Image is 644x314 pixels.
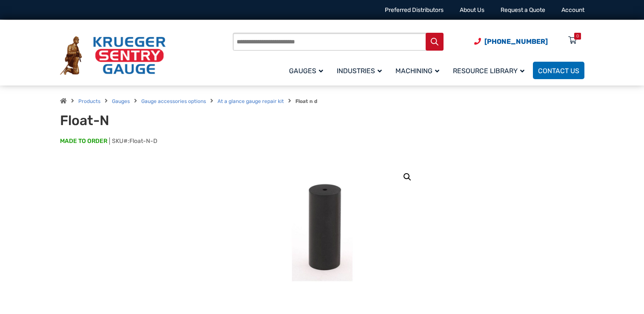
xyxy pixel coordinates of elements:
a: Gauges [112,98,130,104]
strong: Float n d [295,98,318,104]
a: Gauges [284,60,332,80]
span: Gauges [289,67,323,75]
a: Gauge accessories options [141,98,206,104]
a: Preferred Distributors [385,6,444,14]
a: Industries [332,60,390,80]
a: Request a Quote [501,6,545,14]
span: [PHONE_NUMBER] [484,37,548,46]
span: Contact Us [538,67,579,75]
img: Krueger Sentry Gauge [60,36,166,75]
a: Contact Us [533,62,584,79]
span: Machining [395,67,439,75]
a: Phone Number (920) 434-8860 [474,36,548,47]
span: Float-N-D [129,137,157,145]
div: 0 [576,33,579,40]
a: Account [561,6,584,14]
span: SKU#: [109,137,157,145]
h1: Float-N [60,112,270,128]
a: Resource Library [448,60,533,80]
span: Resource Library [453,67,524,75]
a: About Us [460,6,484,14]
span: Industries [337,67,382,75]
a: Products [78,98,100,104]
span: MADE TO ORDER [60,137,107,146]
a: At a glance gauge repair kit [218,98,284,104]
a: Machining [390,60,448,80]
img: Float-N [258,163,386,290]
a: View full-screen image gallery [400,169,415,185]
